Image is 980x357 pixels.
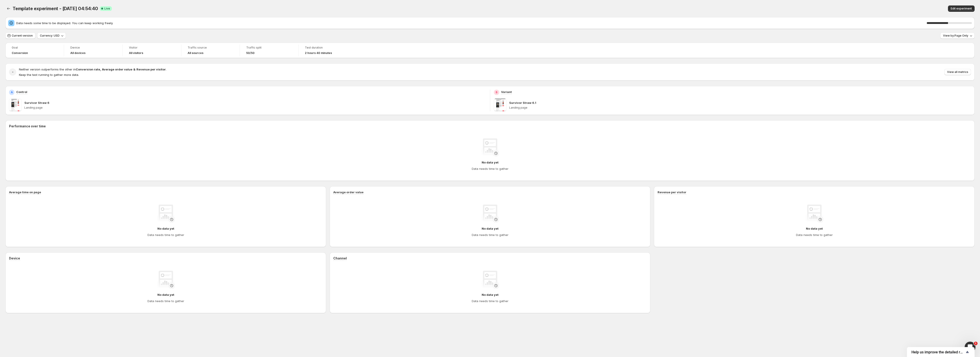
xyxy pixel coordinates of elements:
[70,45,116,55] a: DeviceAll devices
[147,299,184,303] h4: Data needs time to gather
[482,292,499,297] h4: No data yet
[246,51,255,55] span: 50/50
[5,5,12,12] button: Back
[129,45,175,55] a: VisitorAll visitors
[70,51,85,55] h4: All devices
[482,226,499,231] h4: No data yet
[333,190,363,194] h3: Average order value
[496,91,497,94] h2: B
[482,160,499,165] h4: No data yet
[188,45,233,55] a: Traffic sourceAll sources
[472,299,508,303] h4: Data needs time to gather
[129,51,143,55] h4: All visitors
[9,99,22,111] img: Survivor Straw 6
[157,205,175,223] img: No data yet
[796,233,833,237] h4: Data needs time to gather
[19,68,166,71] span: Neither version outperforms the other in .
[806,226,823,231] h4: No data yet
[509,100,536,105] p: Survivor Straw 6.1
[19,73,79,77] span: Keep the test running to gather more data.
[305,46,351,49] span: Test duration
[944,69,971,75] button: View all metrics
[37,33,66,39] button: Currency: USD
[100,68,101,71] strong: ,
[70,46,116,49] span: Device
[9,190,41,194] h3: Average time on page
[104,7,110,10] span: Live
[24,100,49,105] p: Survivor Straw 6
[12,70,14,74] h2: -
[136,68,166,71] strong: Revenue per visitor
[12,34,33,37] span: Current version
[157,271,175,289] img: No data yet
[11,91,13,94] h2: A
[305,45,351,55] a: Test duration2 hours 40 minutes
[133,68,136,71] strong: &
[13,6,98,11] span: Template experiment - [DATE] 04:54:40
[951,7,972,10] span: Edit experiment
[5,33,35,39] button: Current version
[188,51,203,55] h4: All sources
[9,124,971,128] h2: Performance over time
[481,138,499,156] img: No data yet
[157,226,174,231] h4: No data yet
[157,292,174,297] h4: No data yet
[188,46,233,49] span: Traffic source
[24,106,486,110] p: Landing page
[948,5,975,12] button: Edit experiment
[16,21,927,25] span: Data needs some time to be displayed. You can keep working freely.
[40,34,60,37] span: Currency: USD
[658,190,686,194] h3: Revenue per visitor
[16,90,27,94] p: Control
[965,342,975,352] iframe: Intercom live chat
[943,34,968,37] span: View by: Page Only
[911,349,970,355] button: Show survey - Help us improve the detailed report for A/B campaigns
[911,350,965,354] span: Help us improve the detailed report for A/B campaigns
[147,233,184,237] h4: Data needs time to gather
[12,51,28,55] span: Conversion
[76,68,100,71] strong: Conversion rate
[246,45,292,55] a: Traffic split50/50
[494,99,506,111] img: Survivor Straw 6.1
[509,106,971,110] p: Landing page
[305,51,332,55] span: 2 hours 40 minutes
[246,46,292,49] span: Traffic split
[12,46,58,49] span: Goal
[501,90,512,94] p: Variant
[129,46,175,49] span: Visitor
[974,342,978,345] span: 1
[472,233,508,237] h4: Data needs time to gather
[481,205,499,223] img: No data yet
[947,70,968,74] span: View all metrics
[333,256,347,261] h3: Channel
[12,45,58,55] a: GoalConversion
[940,33,975,39] button: View by:Page Only
[9,256,20,261] h3: Device
[805,205,823,223] img: No data yet
[472,166,508,171] h4: Data needs time to gather
[481,271,499,289] img: No data yet
[102,68,132,71] strong: Average order value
